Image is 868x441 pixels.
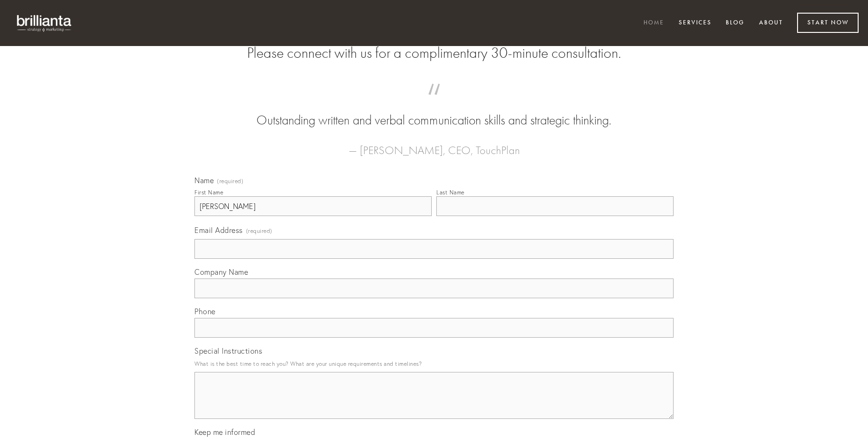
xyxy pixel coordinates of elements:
span: Special Instructions [194,346,262,356]
span: Phone [194,307,216,316]
a: Services [673,15,718,31]
p: What is the best time to reach you? What are your unique requirements and timelines? [194,357,674,370]
a: Blog [720,15,751,31]
figcaption: — [PERSON_NAME], CEO, TouchPlan [209,130,659,160]
span: Name [194,176,214,185]
span: Keep me informed [194,427,255,437]
h2: Please connect with us for a complimentary 30-minute consultation. [194,44,674,62]
span: Email Address [194,225,243,235]
span: (required) [246,224,272,237]
a: Home [637,15,670,31]
a: Start Now [797,13,859,33]
blockquote: Outstanding written and verbal communication skills and strategic thinking. [209,93,659,130]
span: “ [209,93,659,111]
a: About [753,15,789,31]
img: brillianta - research, strategy, marketing [9,9,80,37]
div: First Name [194,189,223,196]
div: Last Name [436,189,465,196]
span: (required) [217,178,243,184]
span: Company Name [194,267,248,277]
